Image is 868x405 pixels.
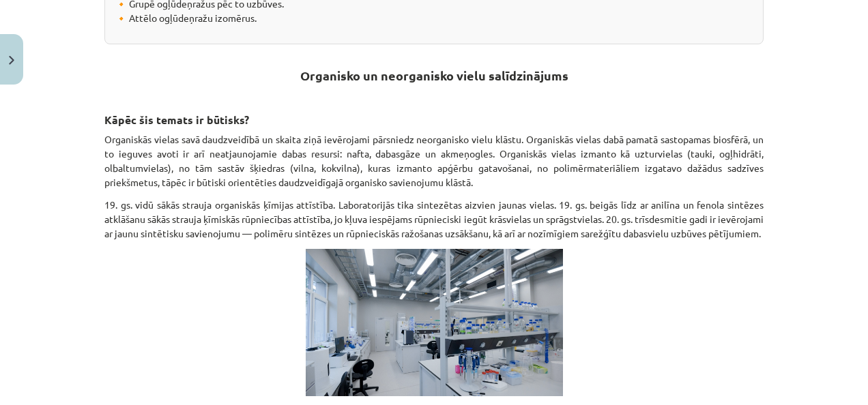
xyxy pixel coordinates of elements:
img: icon-close-lesson-0947bae3869378f0d4975bcd49f059093ad1ed9edebbc8119c70593378902aed.svg [9,56,14,65]
strong: Organisko un neorganisko vielu salīdzinājums [300,67,568,83]
p: 19. gs. vidū sākās strauja organiskās ķīmijas attīstība. Laboratorijās tika sintezētas aizvien ja... [104,198,764,241]
p: Organiskās vielas savā daudzveidībā un skaita ziņā ievērojami pārsniedz neorganisko vielu klāstu.... [104,132,764,190]
strong: Kāpēc šis temats ir būtisks? [104,112,249,127]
